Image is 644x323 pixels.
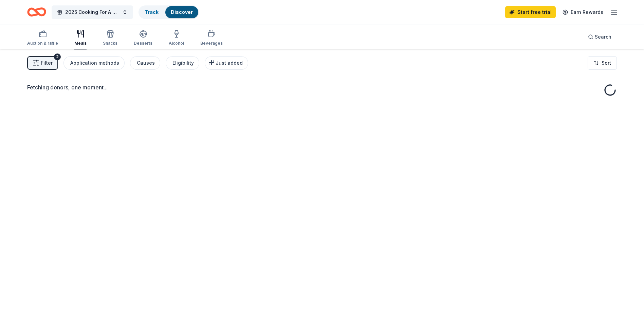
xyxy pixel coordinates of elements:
div: Causes [137,59,155,67]
div: Alcohol [169,41,184,46]
button: Meals [74,27,87,49]
div: Application methods [70,59,119,67]
button: Auction & raffle [27,27,58,49]
button: Filter2 [27,56,58,70]
span: 2025 Cooking For A Cause [65,8,119,16]
a: Home [27,4,46,20]
div: Auction & raffle [27,41,58,46]
button: Alcohol [169,27,184,49]
button: Causes [130,56,160,70]
button: Beverages [200,27,223,49]
span: Sort [602,59,611,67]
div: Eligibility [172,59,194,67]
div: Fetching donors, one moment... [27,83,617,91]
button: Application methods [63,56,125,70]
button: Just added [205,56,248,70]
div: 2 [54,53,61,60]
button: Sort [588,56,617,70]
button: Snacks [103,27,117,49]
button: Search [583,30,617,44]
a: Start free trial [505,6,556,18]
button: Eligibility [166,56,199,70]
button: TrackDiscover [139,5,199,19]
span: Just added [216,60,243,66]
button: Desserts [134,27,152,49]
a: Track [145,9,159,15]
span: Search [595,33,611,41]
a: Discover [171,9,193,15]
div: Snacks [103,41,117,46]
span: Filter [41,59,53,67]
a: Earn Rewards [558,6,607,18]
button: 2025 Cooking For A Cause [52,5,133,19]
div: Meals [74,41,87,46]
div: Beverages [200,41,223,46]
div: Desserts [134,41,152,46]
